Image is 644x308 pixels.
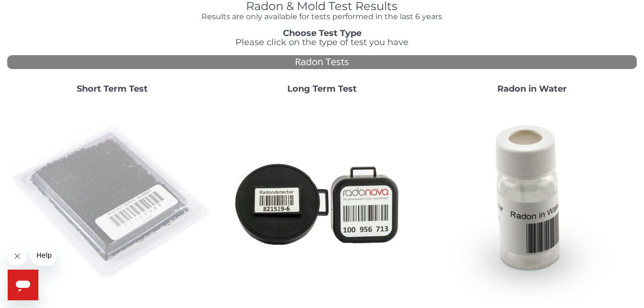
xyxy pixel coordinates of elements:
[235,37,409,47] span: Please click on the type of test you have
[196,12,448,21] h4: Results are only available for tests performed in the last 6 years
[31,245,56,266] iframe: Message from company
[497,83,567,94] strong: Radon in Water
[221,102,423,304] img: Radtrak2vsRadtrak3.jpg
[8,270,38,300] iframe: Button to launch messaging window
[287,83,357,94] strong: Long Term Test
[283,28,362,38] strong: Choose Test Type
[77,83,148,94] strong: Short Term Test
[431,102,633,304] img: RadoninWater.jpg
[11,102,213,304] img: ShortTerm.jpg
[7,55,637,69] div: Radon Tests
[8,247,27,266] iframe: Close message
